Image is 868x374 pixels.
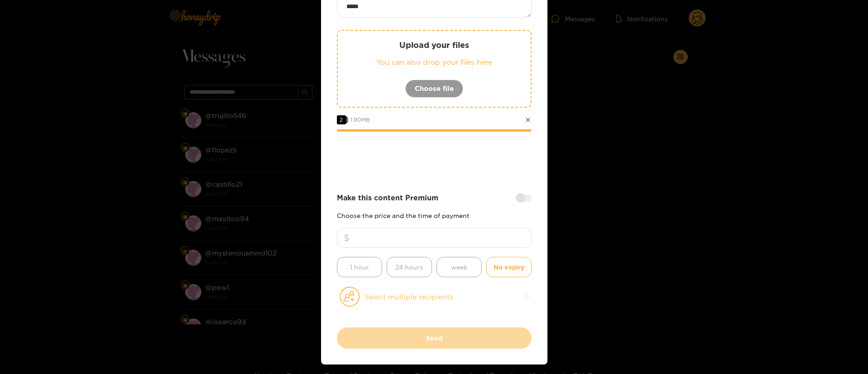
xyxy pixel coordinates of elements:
[337,115,346,124] span: 2
[486,257,532,277] button: No expiry
[337,327,532,349] button: Send
[337,286,532,307] button: Select multiple recipients
[337,257,382,277] button: 1 hour
[494,262,524,272] span: No expiry
[337,193,438,203] strong: Make this content Premium
[356,57,513,67] p: You can also drop your files here
[387,257,432,277] button: 24 hours
[337,212,532,219] p: Choose the price and the time of payment
[451,262,467,272] span: week
[356,40,513,50] p: Upload your files
[436,257,482,277] button: week
[405,80,463,98] button: Choose file
[350,262,369,272] span: 1 hour
[350,117,370,123] span: 1.90 MB
[395,262,423,272] span: 24 hours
